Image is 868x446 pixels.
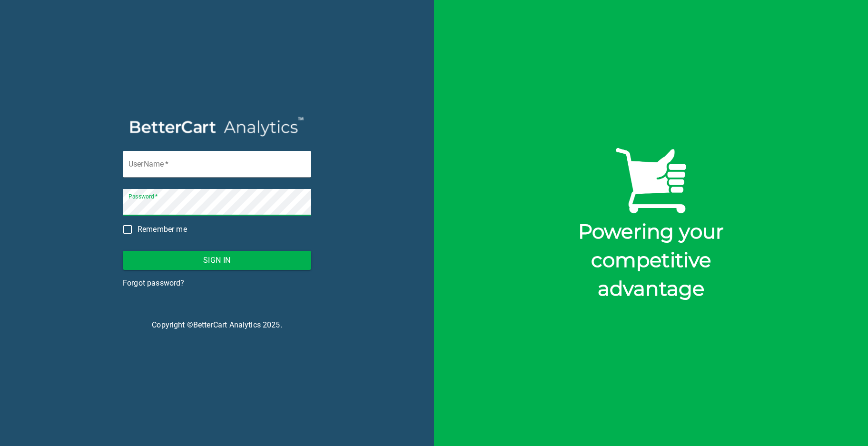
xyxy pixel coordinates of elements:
span: Sign In [130,254,304,267]
a: BetterCart Analytics [193,320,261,329]
p: Copyright © 2025 . [123,319,311,331]
div: Powering your competitive advantage [542,217,759,303]
img: BetterCart Analytics Logo [123,115,311,139]
img: BetterCart [613,143,689,218]
button: Sign In [123,251,311,270]
span: Remember me [138,224,187,235]
a: Forgot password? [123,278,184,289]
